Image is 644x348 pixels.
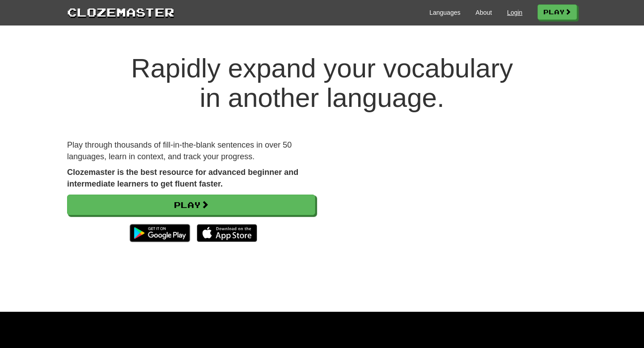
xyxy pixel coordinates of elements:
a: Languages [429,8,460,17]
img: Download_on_the_App_Store_Badge_US-UK_135x40-25178aeef6eb6b83b96f5f2d004eda3bffbb37122de64afbaef7... [197,224,257,242]
strong: Clozemaster is the best resource for advanced beginner and intermediate learners to get fluent fa... [67,168,298,188]
a: Login [507,8,522,17]
a: Play [67,195,315,215]
a: Play [538,4,577,20]
img: Get it on Google Play [125,220,195,246]
a: About [475,8,492,17]
a: Clozemaster [67,4,174,20]
p: Play through thousands of fill-in-the-blank sentences in over 50 languages, learn in context, and... [67,140,315,162]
